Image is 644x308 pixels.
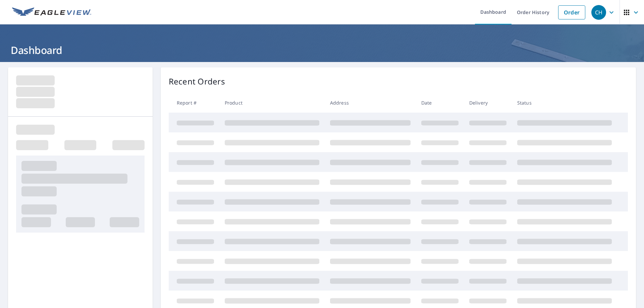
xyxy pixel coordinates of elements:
th: Address [325,93,416,113]
img: EV Logo [12,7,91,17]
h1: Dashboard [8,43,636,57]
th: Delivery [464,93,512,113]
th: Date [416,93,464,113]
th: Status [512,93,617,113]
th: Product [219,93,325,113]
p: Recent Orders [169,75,225,87]
a: Order [558,5,585,19]
th: Report # [169,93,219,113]
div: CH [591,5,606,20]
